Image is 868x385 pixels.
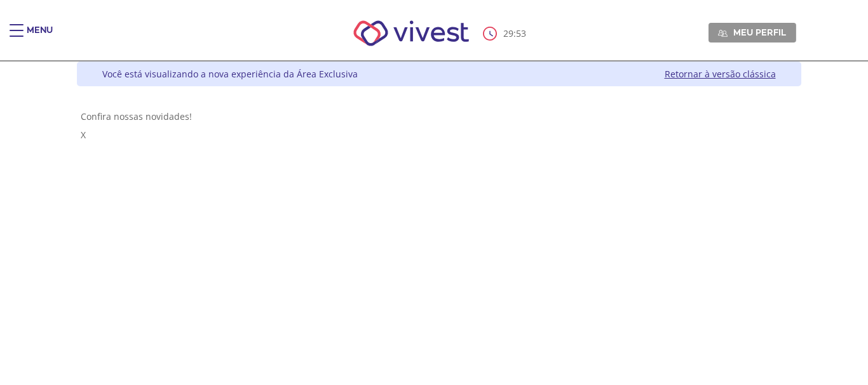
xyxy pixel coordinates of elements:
div: Confira nossas novidades! [81,110,797,122]
span: 29 [503,27,513,39]
a: Retornar à versão clássica [665,68,776,80]
span: Meu perfil [733,27,786,38]
div: Você está visualizando a nova experiência da Área Exclusiva [102,68,358,80]
span: X [81,129,86,141]
img: Vivest [339,6,484,60]
a: Meu perfil [709,23,796,42]
div: Vivest [67,62,801,385]
div: Menu [27,24,53,49]
div: : [483,27,529,41]
img: Meu perfil [718,29,728,38]
span: 53 [516,27,526,39]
